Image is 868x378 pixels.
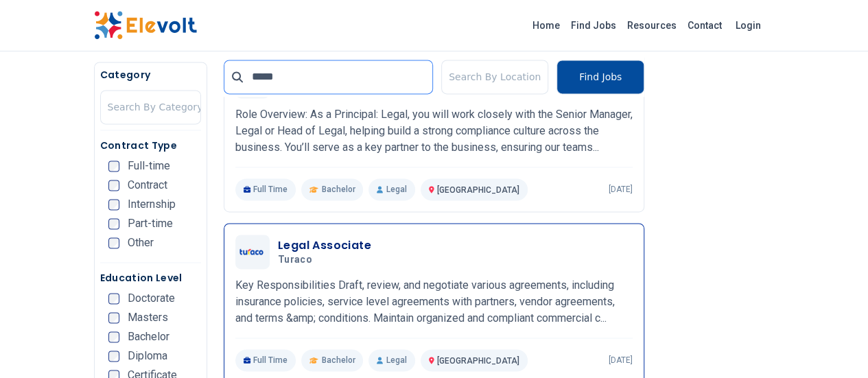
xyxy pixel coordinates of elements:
[108,180,119,191] input: Contract
[437,356,519,366] span: [GEOGRAPHIC_DATA]
[128,199,176,210] span: Internship
[108,237,119,248] input: Other
[609,184,633,195] p: [DATE]
[235,235,633,371] a: TuracoLegal AssociateTuracoKey Responsibilities Draft, review, and negotiate various agreements, ...
[622,14,682,36] a: Resources
[235,106,633,156] p: Role Overview: As a Principal: Legal, you will work closely with the Senior Manager, Legal or Hea...
[128,331,169,342] span: Bachelor
[682,14,727,36] a: Contact
[94,11,197,40] img: Elevolt
[321,184,355,195] span: Bachelor
[235,64,633,200] a: Cellulant CorporationPrincipal: LegalCellulant CorporationRole Overview: As a Principal: Legal, y...
[108,218,119,229] input: Part-time
[527,14,565,36] a: Home
[128,180,167,191] span: Contract
[108,331,119,342] input: Bachelor
[368,178,414,200] p: Legal
[100,271,201,285] h5: Education Level
[239,248,266,255] img: Turaco
[108,161,119,172] input: Full-time
[108,351,119,362] input: Diploma
[235,178,296,200] p: Full Time
[235,277,633,327] p: Key Responsibilities Draft, review, and negotiate various agreements, including insurance policie...
[235,349,296,371] p: Full Time
[128,161,170,172] span: Full-time
[128,218,173,229] span: Part-time
[100,68,201,82] h5: Category
[278,237,371,254] h3: Legal Associate
[128,293,175,304] span: Doctorate
[108,293,119,304] input: Doctorate
[368,349,414,371] p: Legal
[128,237,154,248] span: Other
[609,355,633,366] p: [DATE]
[727,12,769,39] a: Login
[556,60,644,94] button: Find Jobs
[437,185,519,195] span: [GEOGRAPHIC_DATA]
[108,312,119,323] input: Masters
[321,355,355,366] span: Bachelor
[128,312,168,323] span: Masters
[799,312,868,378] iframe: Chat Widget
[565,14,622,36] a: Find Jobs
[278,254,312,266] span: Turaco
[128,351,167,362] span: Diploma
[108,199,119,210] input: Internship
[100,139,201,152] h5: Contract Type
